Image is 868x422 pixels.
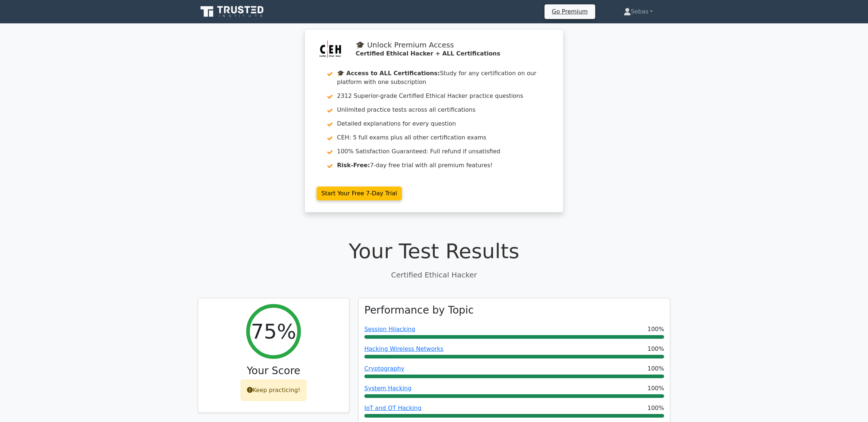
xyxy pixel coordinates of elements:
[647,384,664,393] span: 100%
[647,404,664,413] span: 100%
[251,319,296,344] h2: 75%
[198,239,670,263] h1: Your Test Results
[647,345,664,353] span: 100%
[204,365,343,377] h3: Your Score
[606,4,670,19] a: Sebas
[647,364,664,373] span: 100%
[647,325,664,334] span: 100%
[364,385,411,392] a: System Hacking
[364,365,404,372] a: Cryptography
[241,380,307,401] div: Keep practicing!
[547,7,592,16] a: Go Premium
[364,345,443,352] a: Hacking Wireless Networks
[364,304,474,316] h3: Performance by Topic
[317,187,402,200] a: Start Your Free 7-Day Trial
[198,269,670,280] p: Certified Ethical Hacker
[364,326,415,333] a: Session Hijacking
[364,404,422,411] a: IoT and OT Hacking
